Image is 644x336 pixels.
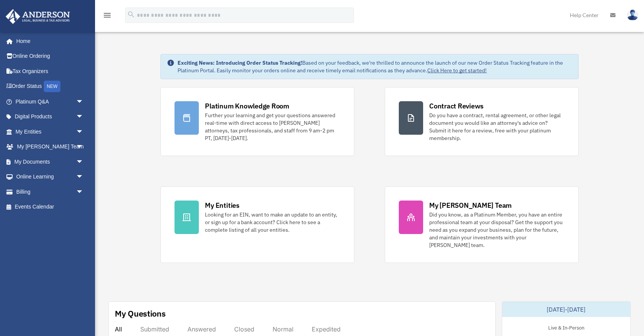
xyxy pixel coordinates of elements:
a: Home [5,33,91,49]
div: My [PERSON_NAME] Team [429,201,512,210]
a: My Entitiesarrow_drop_down [5,124,95,139]
i: menu [103,11,112,20]
a: Tax Organizers [5,64,95,79]
span: arrow_drop_down [76,139,91,155]
div: Platinum Knowledge Room [205,101,289,111]
div: Contract Reviews [429,101,484,111]
a: Online Learningarrow_drop_down [5,169,95,185]
a: My [PERSON_NAME] Team Did you know, as a Platinum Member, you have an entire professional team at... [385,186,579,263]
div: Expedited [312,325,341,333]
div: Answered [187,325,216,333]
a: Click Here to get started! [427,67,487,74]
img: User Pic [627,10,638,21]
span: arrow_drop_down [76,184,91,200]
div: [DATE]-[DATE] [502,302,631,317]
span: arrow_drop_down [76,94,91,110]
img: Anderson Advisors Platinum Portal [3,9,72,24]
a: Order StatusNEW [5,79,95,94]
span: arrow_drop_down [76,124,91,140]
span: arrow_drop_down [76,154,91,170]
a: Online Ordering [5,49,95,64]
div: My Entities [205,201,239,210]
span: arrow_drop_down [76,169,91,185]
a: Platinum Knowledge Room Further your learning and get your questions answered real-time with dire... [160,87,354,156]
span: arrow_drop_down [76,109,91,125]
div: NEW [44,81,60,92]
div: All [115,325,122,333]
div: My Questions [115,308,166,319]
div: Further your learning and get your questions answered real-time with direct access to [PERSON_NAM... [205,111,340,142]
a: Events Calendar [5,199,95,215]
a: Digital Productsarrow_drop_down [5,109,95,124]
a: Platinum Q&Aarrow_drop_down [5,94,95,109]
div: Live & In-Person [542,323,590,331]
i: search [127,10,135,19]
strong: Exciting News: Introducing Order Status Tracking! [178,59,302,66]
div: Did you know, as a Platinum Member, you have an entire professional team at your disposal? Get th... [429,211,565,249]
a: menu [103,13,112,20]
a: My [PERSON_NAME] Teamarrow_drop_down [5,139,95,154]
div: Looking for an EIN, want to make an update to an entity, or sign up for a bank account? Click her... [205,211,340,234]
div: Normal [273,325,293,333]
a: Contract Reviews Do you have a contract, rental agreement, or other legal document you would like... [385,87,579,156]
a: Billingarrow_drop_down [5,184,95,199]
div: Submitted [140,325,169,333]
div: Do you have a contract, rental agreement, or other legal document you would like an attorney's ad... [429,111,565,142]
a: My Entities Looking for an EIN, want to make an update to an entity, or sign up for a bank accoun... [160,186,354,263]
div: Closed [234,325,254,333]
a: My Documentsarrow_drop_down [5,154,95,169]
div: Based on your feedback, we're thrilled to announce the launch of our new Order Status Tracking fe... [178,59,572,74]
